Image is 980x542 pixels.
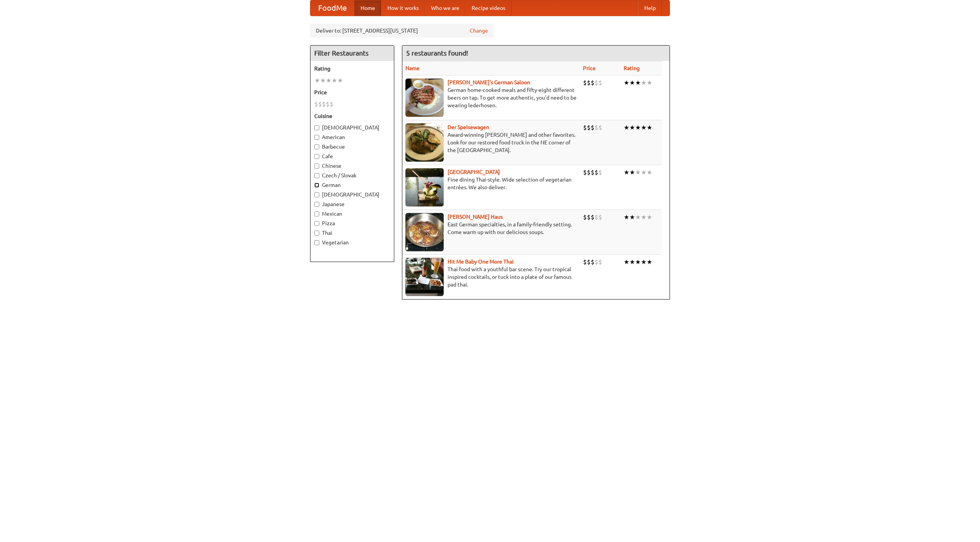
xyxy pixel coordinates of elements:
input: Vegetarian [314,240,319,245]
img: satay.jpg [405,168,444,206]
li: ★ [641,168,647,177]
a: How it works [381,0,425,16]
a: [PERSON_NAME] Haus [448,214,503,220]
label: Pizza [314,219,390,227]
li: ★ [624,79,629,87]
input: [DEMOGRAPHIC_DATA] [314,125,319,130]
li: $ [326,100,330,108]
li: ★ [641,258,647,266]
img: kohlhaus.jpg [405,213,444,251]
label: American [314,133,390,141]
li: ★ [647,79,652,87]
h5: Cuisine [314,112,390,120]
label: Japanese [314,200,390,208]
a: Who we are [425,0,465,16]
li: $ [591,168,595,177]
label: Vegetarian [314,239,390,246]
label: German [314,181,390,189]
a: [GEOGRAPHIC_DATA] [448,169,500,175]
label: Chinese [314,162,390,170]
li: $ [583,168,587,177]
img: esthers.jpg [405,79,444,117]
li: $ [598,79,602,87]
li: ★ [647,168,652,177]
img: babythai.jpg [405,258,444,296]
p: Fine dining Thai-style. Wide selection of vegetarian entrées. We also deliver. [405,176,577,191]
li: ★ [314,76,320,85]
input: Pizza [314,221,319,226]
label: [DEMOGRAPHIC_DATA] [314,191,390,198]
li: ★ [326,76,332,85]
li: ★ [629,258,635,266]
a: Home [354,0,381,16]
li: ★ [635,258,641,266]
li: $ [587,213,591,221]
label: Barbecue [314,143,390,151]
li: $ [598,168,602,177]
a: Price [583,65,596,71]
p: Award-winning [PERSON_NAME] and other favorites. Look for our restored food truck in the NE corne... [405,131,577,154]
li: $ [591,258,595,266]
input: Japanese [314,202,319,207]
li: ★ [332,76,337,85]
a: Change [470,27,488,34]
a: Hit Me Baby One More Thai [448,259,514,265]
p: Thai food with a youthful bar scene. Try our tropical inspired cocktails, or tuck into a plate of... [405,265,577,288]
li: $ [322,100,326,108]
li: ★ [641,123,647,132]
li: ★ [624,168,629,177]
li: ★ [641,213,647,221]
li: $ [591,79,595,87]
li: ★ [641,79,647,87]
li: $ [587,123,591,132]
li: ★ [624,258,629,266]
li: $ [595,168,598,177]
li: ★ [647,213,652,221]
h5: Price [314,88,390,96]
li: ★ [647,123,652,132]
li: $ [595,79,598,87]
li: ★ [635,168,641,177]
b: Der Speisewagen [448,124,489,130]
label: Cafe [314,152,390,160]
li: $ [595,258,598,266]
li: $ [314,100,318,108]
li: $ [587,168,591,177]
li: ★ [624,123,629,132]
label: [DEMOGRAPHIC_DATA] [314,124,390,131]
li: $ [591,123,595,132]
label: Mexican [314,210,390,218]
input: Mexican [314,211,319,216]
b: [PERSON_NAME]'s German Saloon [448,79,530,85]
h5: Rating [314,65,390,72]
li: ★ [320,76,326,85]
li: $ [583,123,587,132]
li: ★ [624,213,629,221]
li: ★ [629,123,635,132]
li: ★ [635,123,641,132]
li: $ [598,258,602,266]
a: Name [405,65,420,71]
h4: Filter Restaurants [310,46,394,61]
li: ★ [635,79,641,87]
input: [DEMOGRAPHIC_DATA] [314,192,319,197]
ng-pluralize: 5 restaurants found! [406,49,468,57]
li: $ [591,213,595,221]
a: Help [638,0,662,16]
li: ★ [629,79,635,87]
li: ★ [629,168,635,177]
li: $ [598,123,602,132]
li: $ [583,213,587,221]
li: $ [595,123,598,132]
li: $ [587,79,591,87]
img: speisewagen.jpg [405,123,444,162]
input: Cafe [314,154,319,159]
input: Czech / Slovak [314,173,319,178]
p: East German specialties, in a family-friendly setting. Come warm up with our delicious soups. [405,221,577,236]
a: Rating [624,65,640,71]
li: $ [318,100,322,108]
li: ★ [629,213,635,221]
li: ★ [635,213,641,221]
